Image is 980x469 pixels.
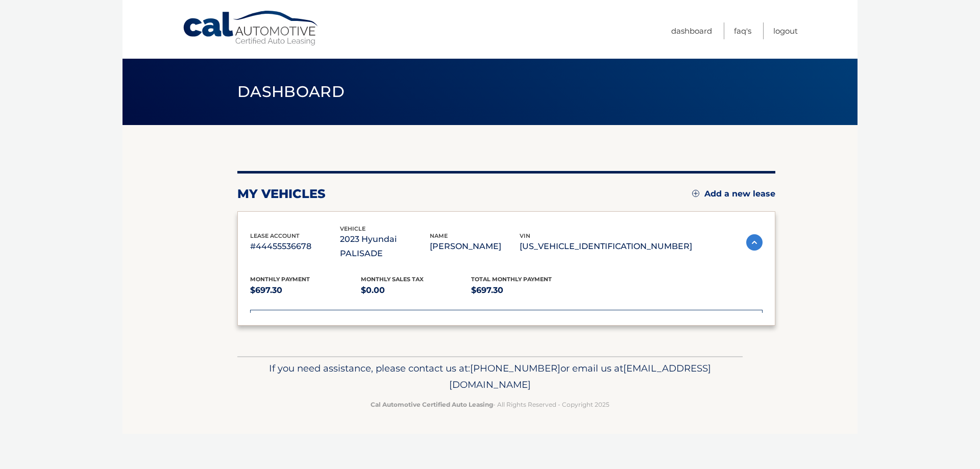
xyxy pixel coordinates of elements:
[182,10,320,46] a: Cal Automotive
[250,232,300,239] span: lease account
[471,283,582,298] p: $697.30
[237,186,326,202] h2: my vehicles
[250,283,361,298] p: $697.30
[340,225,365,232] span: vehicle
[244,360,736,393] p: If you need assistance, please contact us at: or email us at
[520,232,530,239] span: vin
[471,276,552,283] span: Total Monthly Payment
[520,239,692,254] p: [US_VEHICLE_IDENTIFICATION_NUMBER]
[250,276,310,283] span: Monthly Payment
[430,239,520,254] p: [PERSON_NAME]
[361,276,424,283] span: Monthly sales Tax
[734,22,751,39] a: FAQ's
[237,82,345,101] span: Dashboard
[250,239,340,254] p: #44455536678
[470,362,560,374] span: [PHONE_NUMBER]
[430,232,448,239] span: name
[746,234,763,251] img: accordion-active.svg
[692,189,775,199] a: Add a new lease
[361,283,472,298] p: $0.00
[671,22,712,39] a: Dashboard
[692,190,699,197] img: add.svg
[340,232,430,261] p: 2023 Hyundai PALISADE
[371,401,493,408] strong: Cal Automotive Certified Auto Leasing
[773,22,798,39] a: Logout
[244,399,736,410] p: - All Rights Reserved - Copyright 2025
